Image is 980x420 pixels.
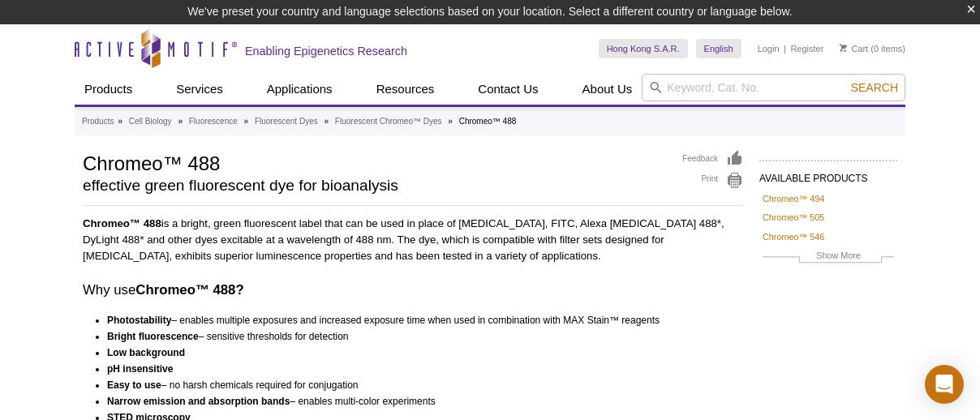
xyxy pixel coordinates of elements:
[244,117,249,126] li: »
[83,150,666,174] h1: Chromeo™ 488
[763,210,824,225] a: Chromeo™ 505
[763,229,824,244] a: Chromeo™ 546
[367,74,445,105] a: Resources
[851,81,898,94] span: Search
[682,172,743,190] a: Print
[759,160,897,189] h2: AVAILABLE PRODUCTS
[107,379,161,391] strong: Easy to use
[459,117,517,126] li: Chromeo™ 488
[840,39,905,58] li: (0 items)
[107,377,729,393] li: – no harsh chemicals required for conjugation
[107,328,729,345] li: – sensitive thresholds for detection
[682,150,743,168] a: Feedback
[82,114,114,129] a: Products
[166,74,233,105] a: Services
[790,43,823,54] a: Register
[135,282,243,298] strong: Chromeo™ 488?
[83,281,743,300] h3: Why use
[83,217,161,229] strong: Chromeo™ 488
[107,347,185,358] strong: Low background
[107,331,199,342] strong: Bright fluorescence
[468,74,548,105] a: Contact Us
[840,44,847,52] img: Your Cart
[189,114,238,129] a: Fluorescence
[75,74,142,105] a: Products
[245,44,407,58] h2: Enabling Epigenetics Research
[255,114,318,129] a: Fluorescent Dyes
[763,248,894,267] a: Show More
[784,39,786,58] li: |
[599,39,688,58] a: Hong Kong S.A.R.
[573,74,643,105] a: About Us
[107,396,290,407] strong: Narrow emission and absorption bands
[696,39,741,58] a: English
[107,363,173,375] strong: pH insensitive
[925,365,964,404] div: Open Intercom Messenger
[758,43,780,54] a: Login
[83,216,743,264] p: is a bright, green fluorescent label that can be used in place of [MEDICAL_DATA], FITC, Alexa [ME...
[763,191,824,206] a: Chromeo™ 494
[846,80,903,95] button: Search
[129,114,172,129] a: Cell Biology
[257,74,342,105] a: Applications
[642,74,905,101] input: Keyword, Cat. No.
[107,315,171,326] strong: Photostability
[335,114,442,129] a: Fluorescent Chromeo™ Dyes
[118,117,122,126] li: »
[107,393,729,409] li: – enables multi-color experiments
[178,117,183,126] li: »
[83,178,666,193] h2: effective green fluorescent dye for bioanalysis
[107,312,729,328] li: – enables multiple exposures and increased exposure time when used in combination with MAX Stain™...
[840,43,868,54] a: Cart
[325,117,329,126] li: »
[448,117,453,126] li: »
